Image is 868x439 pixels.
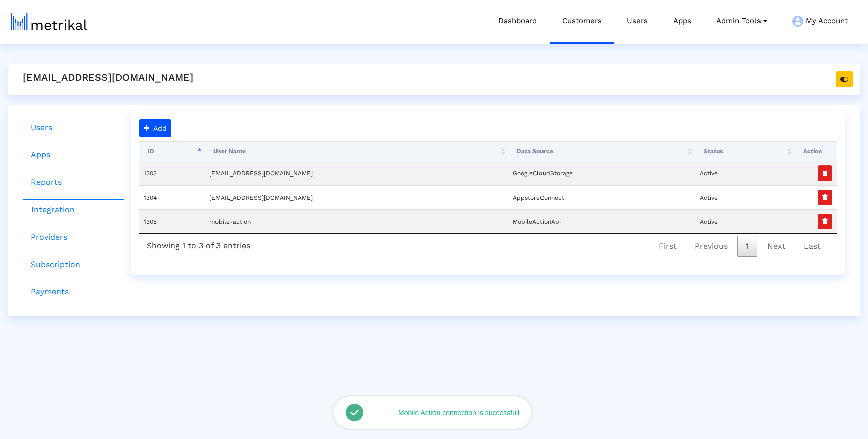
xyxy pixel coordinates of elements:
[23,145,124,165] a: Apps
[695,161,794,185] td: Active
[11,13,87,30] img: metrical-logo-light.png
[23,71,193,83] h5: [EMAIL_ADDRESS][DOMAIN_NAME]
[23,254,124,275] a: Subscription
[695,141,794,161] th: Status: activate to sort column ascending
[508,141,695,161] th: Data Source: activate to sort column ascending
[695,209,794,233] td: Active
[139,185,204,209] td: 1304
[139,119,171,137] button: Add
[695,185,794,209] td: Active
[204,185,508,209] td: [EMAIL_ADDRESS][DOMAIN_NAME]
[737,236,757,257] a: 1
[204,141,508,161] th: User Name: activate to sort column ascending
[388,409,519,417] div: Mobile Action connection is successfull
[758,236,794,257] a: Next
[508,185,695,209] td: AppstoreConnect
[139,234,258,254] div: Showing 1 to 3 of 3 entries
[795,236,829,257] a: Last
[508,161,695,185] td: GoogleCloudStorage
[508,209,695,233] td: MobileActionApi
[139,141,204,161] th: ID: activate to sort column descending
[23,227,124,247] a: Providers
[23,282,124,302] a: Payments
[204,209,508,233] td: mobile-action
[139,161,204,185] td: 1303
[794,141,837,161] th: Action
[686,236,736,257] a: Previous
[792,16,803,27] img: my-account-menu-icon.png
[139,209,204,233] td: 1305
[23,172,124,192] a: Reports
[204,161,508,185] td: [EMAIL_ADDRESS][DOMAIN_NAME]
[650,236,685,257] a: First
[23,199,124,220] a: Integration
[23,118,124,138] a: Users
